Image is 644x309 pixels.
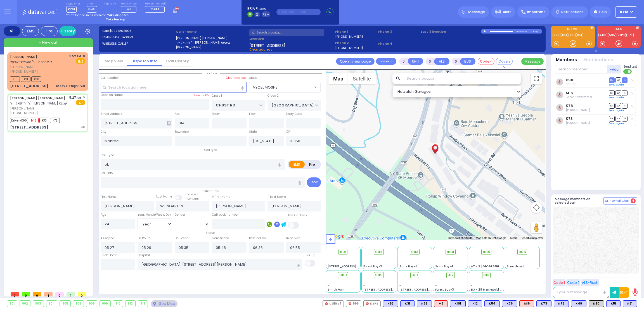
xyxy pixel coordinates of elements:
span: Forest Bay-2 [363,264,382,268]
a: K61 [561,33,568,37]
span: DR [609,77,615,83]
div: K51 [606,300,621,307]
span: - [471,283,473,287]
label: [PERSON_NAME] [PERSON_NAME] [176,36,248,41]
span: Phone 2 [335,41,376,45]
span: - [328,279,329,283]
div: BLS [554,300,569,307]
div: BLS [484,300,500,307]
label: On Scene [175,236,188,241]
span: 912 [448,272,454,278]
img: Google [327,233,345,240]
div: M3 [434,300,448,307]
a: K90 [553,33,560,37]
a: [PERSON_NAME] [PERSON_NAME] [10,96,65,100]
div: All [4,26,20,36]
span: DR [609,103,615,108]
span: Phone 1 [335,29,376,34]
label: Dispatcher [66,2,80,6]
span: 909 [375,272,383,278]
div: K12 [468,300,482,307]
strong: Take dispatch [107,13,129,17]
div: 12 day old high fiver [56,84,85,88]
div: K21 [623,300,637,307]
span: 913 [483,272,489,278]
span: 0 [22,292,30,296]
label: City [101,130,106,134]
span: - [399,279,401,283]
div: 902 [20,301,30,307]
span: 0 [11,292,19,296]
span: SO [615,116,621,121]
label: ZIP [286,130,290,134]
span: [PHONE_NUMBER] [10,111,38,115]
span: + New call [39,40,58,45]
div: K73 [536,300,551,307]
label: From Scene [212,236,229,241]
span: K90 [31,76,41,82]
span: EMS [76,100,85,105]
span: 908 [339,272,347,278]
label: Caller: [102,35,174,40]
a: Dispatch info [127,58,162,64]
div: 910 [113,301,123,307]
span: [STREET_ADDRESS][PERSON_NAME] [363,287,416,292]
span: - [435,283,437,287]
span: Lazer Schwimmer [566,95,592,99]
span: VYOEL MOSHE [249,82,313,92]
div: BLS [468,300,482,307]
label: Last 3 location [421,29,481,34]
button: Transfer call [376,58,396,65]
div: 904 [46,301,57,307]
span: SO [615,90,621,96]
label: Apt [175,112,180,116]
a: Send again [609,96,624,99]
span: [PERSON_NAME] [10,106,67,111]
label: Turn off text [623,69,632,74]
label: State [249,130,257,134]
div: [STREET_ADDRESS] [10,83,48,89]
a: Map View [100,58,127,64]
a: K90 [566,78,573,82]
label: Room [212,112,220,116]
a: KJPS [617,33,626,37]
label: Destination [249,236,266,241]
img: red-radio-icon.svg [366,302,369,305]
label: Cross 2 [267,94,279,98]
div: ob [81,125,85,129]
span: TR [622,103,628,108]
span: - [471,256,473,260]
span: K51 [10,76,20,82]
span: 5:27 AM [69,96,81,100]
a: Open this area in Google Maps (opens a new window) [327,233,345,240]
span: TR [622,90,628,96]
span: - [471,279,473,283]
label: Clear address [226,76,247,80]
span: 1 [44,292,53,296]
span: [PHONE_NUMBER] [10,69,38,74]
a: KJFD [598,33,607,37]
span: BRIA Phone [247,6,271,11]
button: Show satellite imagery [348,73,376,84]
span: 902 [375,249,382,255]
small: Share with [184,192,200,196]
label: Caller name [176,29,248,34]
span: 8456040950 [112,35,133,39]
span: K-61 [87,6,97,13]
label: [PHONE_NUMBER] [335,46,363,50]
div: K76 [502,300,517,307]
button: Message [521,58,544,65]
label: Medic on call [121,2,138,6]
button: KY18 [615,6,637,18]
span: 1 [67,292,75,296]
a: Send again [609,122,624,125]
label: Call Type [101,153,114,158]
span: 4 [631,198,636,203]
span: SO [615,103,621,108]
span: - [363,260,365,264]
div: M16 [519,300,534,307]
div: ALS [519,300,534,307]
span: ✕ [83,95,85,100]
span: Sanz Bay-5 [507,264,525,268]
span: Location [202,71,220,75]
